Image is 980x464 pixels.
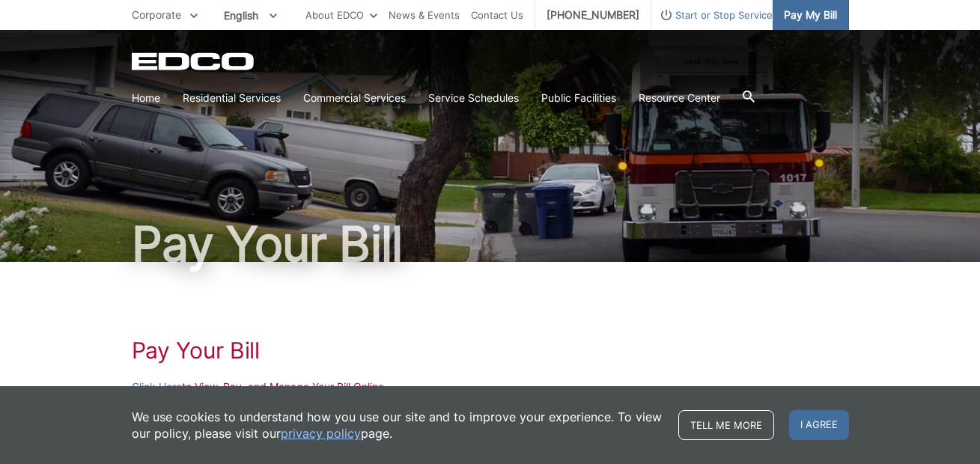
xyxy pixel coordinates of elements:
a: News & Events [389,7,460,23]
a: Tell me more [678,410,774,440]
h1: Pay Your Bill [132,220,849,268]
a: privacy policy [281,425,361,442]
a: Public Facilities [541,90,616,106]
p: We use cookies to understand how you use our site and to improve your experience. To view our pol... [132,409,663,442]
a: Contact Us [471,7,523,23]
p: to View, Pay, and Manage Your Bill Online [132,379,849,395]
span: I agree [789,410,849,440]
span: Pay My Bill [784,7,837,23]
span: English [213,3,288,28]
span: Corporate [132,8,181,21]
a: Residential Services [183,90,281,106]
a: Commercial Services [303,90,406,106]
a: Home [132,90,160,106]
h1: Pay Your Bill [132,337,849,364]
a: About EDCO [305,7,377,23]
a: EDCD logo. Return to the homepage. [132,52,256,70]
a: Click Here [132,379,182,395]
a: Resource Center [639,90,720,106]
a: Service Schedules [428,90,519,106]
